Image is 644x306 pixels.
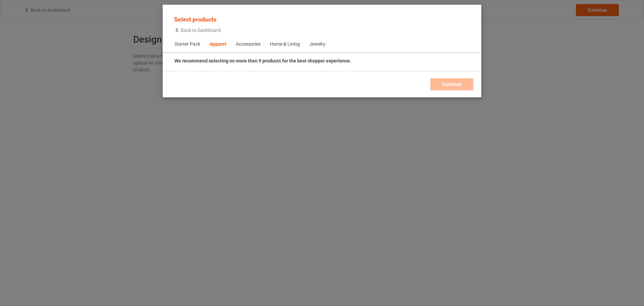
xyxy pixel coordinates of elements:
[170,36,205,52] span: Starter Pack
[236,41,261,48] div: Accessories
[309,41,325,48] div: Jewelry
[270,41,300,48] div: Home & Living
[174,58,351,63] strong: We recommend selecting no more than 9 products for the best shopper experience.
[174,16,216,23] span: Select products
[210,41,226,48] div: Apparel
[181,28,221,33] span: Back to Dashboard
